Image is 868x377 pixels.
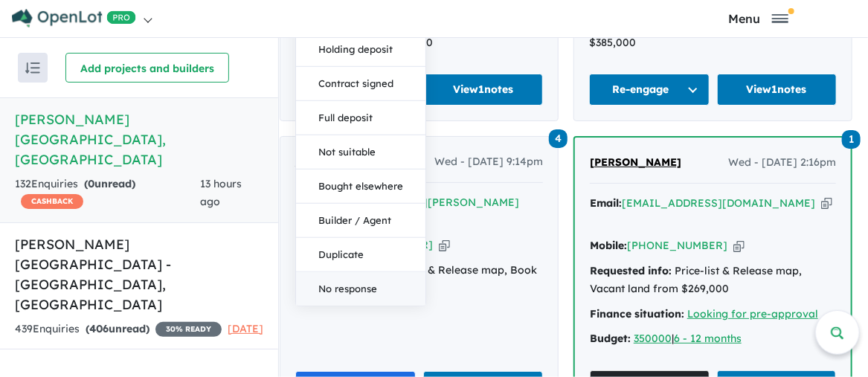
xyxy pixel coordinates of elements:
[590,155,681,169] span: [PERSON_NAME]
[717,74,838,106] a: View1notes
[634,332,672,345] a: 350000
[842,130,861,149] span: 1
[733,238,745,254] button: Copy
[155,322,222,337] span: 30 % READY
[590,307,684,320] strong: Finance situation:
[84,177,135,190] strong: ( unread)
[590,262,836,298] div: Price-list & Release map, Vacant land from $269,000
[296,136,425,170] button: Not suitable
[653,11,864,25] button: Toggle navigation
[25,62,40,74] img: sort.svg
[687,307,818,320] a: Looking for pre-approval
[228,322,263,335] span: [DATE]
[728,154,836,172] span: Wed - [DATE] 2:16pm
[86,322,150,335] strong: ( unread)
[15,234,263,315] h5: [PERSON_NAME][GEOGRAPHIC_DATA] - [GEOGRAPHIC_DATA] , [GEOGRAPHIC_DATA]
[622,196,815,210] a: [EMAIL_ADDRESS][DOMAIN_NAME]
[15,320,222,338] div: 439 Enquir ies
[296,204,425,239] button: Builder / Agent
[590,330,836,348] div: |
[15,175,200,211] div: 132 Enquir ies
[842,128,861,148] a: 1
[88,177,94,190] span: 0
[590,239,627,252] strong: Mobile:
[434,153,543,171] span: Wed - [DATE] 9:14pm
[12,9,136,28] img: Openlot PRO Logo White
[821,196,832,211] button: Copy
[296,239,425,273] button: Duplicate
[296,68,425,102] button: Contract signed
[589,74,710,106] button: Re-engage
[200,177,242,208] span: 13 hours ago
[423,74,544,106] a: View1notes
[590,332,631,345] strong: Budget:
[590,196,622,210] strong: Email:
[549,127,568,147] a: 4
[296,102,425,136] button: Full deposit
[549,129,568,148] span: 4
[674,332,742,345] a: 6 - 12 months
[590,264,672,277] strong: Requested info:
[590,154,681,172] a: [PERSON_NAME]
[296,33,425,68] button: Holding deposit
[89,322,109,335] span: 406
[65,53,229,83] button: Add projects and builders
[15,109,263,170] h5: [PERSON_NAME][GEOGRAPHIC_DATA] , [GEOGRAPHIC_DATA]
[21,194,83,209] span: CASHBACK
[439,237,450,253] button: Copy
[627,239,727,252] a: [PHONE_NUMBER]
[296,170,425,204] button: Bought elsewhere
[296,273,425,306] button: No response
